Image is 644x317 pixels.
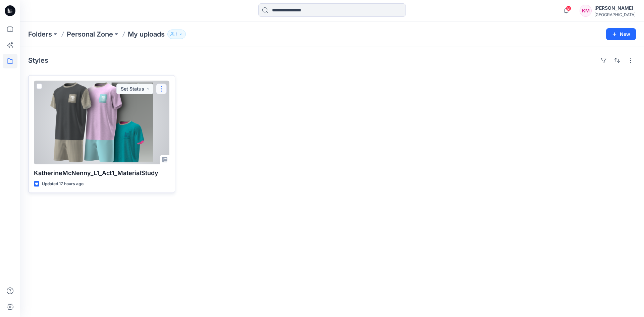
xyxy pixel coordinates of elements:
button: New [606,28,636,40]
a: Personal Zone [67,30,113,39]
div: [PERSON_NAME] [594,4,636,12]
a: KatherineMcNenny_L1_Act1_MaterialStudy [34,81,169,164]
p: KatherineMcNenny_L1_Act1_MaterialStudy [34,168,169,178]
h4: Styles [28,56,48,64]
p: Updated 17 hours ago [42,180,84,188]
p: 1 [176,31,177,38]
span: 8 [566,6,571,11]
a: Folders [28,30,52,39]
div: [GEOGRAPHIC_DATA] [594,12,636,17]
div: KM [580,5,592,17]
button: 1 [167,30,186,39]
p: My uploads [128,30,165,39]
